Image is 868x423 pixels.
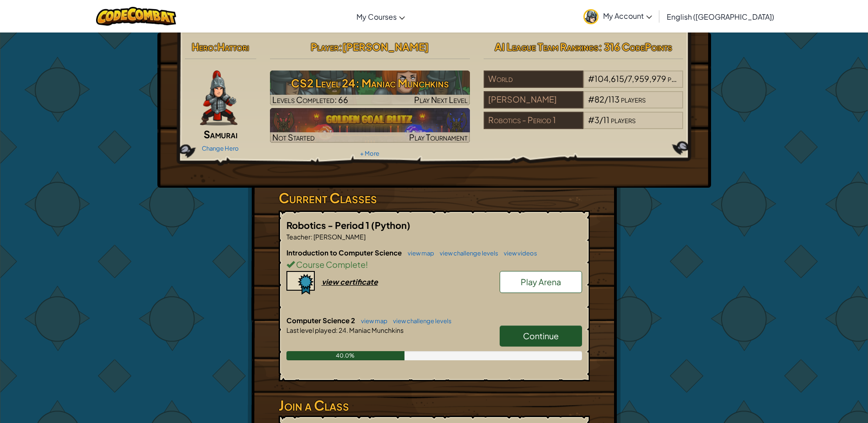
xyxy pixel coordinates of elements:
[603,114,609,125] span: 11
[352,4,410,29] a: My Courses
[270,70,470,105] img: CS2 Level 24: Maniac Munchkins
[484,91,583,108] div: [PERSON_NAME]
[360,150,379,157] a: + More
[336,326,338,334] span: :
[599,114,603,125] span: /
[96,7,176,26] img: CodeCombat logo
[598,40,672,53] span: : 316 CodePoints
[579,2,657,31] a: My Account
[322,277,378,287] div: view certificate
[594,114,599,125] span: 3
[200,70,237,125] img: samurai.pose.png
[338,326,348,334] span: 24.
[388,317,452,325] a: view challenge levels
[403,249,434,257] a: view map
[356,12,397,22] span: My Courses
[366,259,368,270] span: !
[270,108,470,143] a: Not StartedPlay Tournament
[311,40,339,53] span: Player
[484,112,583,129] div: Robotics - Period 1
[348,326,404,334] span: Maniac Munchkins
[484,70,583,88] div: World
[217,40,249,53] span: Hattori
[356,317,388,325] a: view map
[611,114,636,125] span: players
[286,277,378,287] a: view certificate
[594,94,604,104] span: 82
[409,132,468,142] span: Play Tournament
[628,73,666,84] span: 7,959,979
[662,4,779,29] a: English ([GEOGRAPHIC_DATA])
[495,40,598,53] span: AI League Team Rankings
[499,249,537,257] a: view videos
[214,40,217,53] span: :
[588,94,594,104] span: #
[583,9,598,24] img: avatar
[272,94,348,105] span: Levels Completed: 66
[608,94,620,104] span: 113
[192,40,214,53] span: Hero
[588,73,594,84] span: #
[624,73,628,84] span: /
[668,73,692,84] span: players
[435,249,498,257] a: view challenge levels
[295,259,366,270] span: Course Complete
[667,12,774,22] span: English ([GEOGRAPHIC_DATA])
[414,94,468,105] span: Play Next Level
[339,40,342,53] span: :
[604,94,608,104] span: /
[484,79,684,90] a: World#104,615/7,959,979players
[204,128,237,141] span: Samurai
[270,73,470,93] h3: CS2 Level 24: Maniac Munchkins
[202,145,239,152] a: Change Hero
[286,248,403,257] span: Introduction to Computer Science
[286,351,404,360] div: 40.0%
[279,188,590,208] h3: Current Classes
[286,219,371,231] span: Robotics - Period 1
[311,233,313,241] span: :
[286,326,336,334] span: Last level played
[523,331,559,341] span: Continue
[371,219,410,231] span: (Python)
[588,114,594,125] span: #
[603,11,652,21] span: My Account
[521,277,561,287] span: Play Arena
[594,73,624,84] span: 104,615
[286,233,311,241] span: Teacher
[484,100,684,110] a: [PERSON_NAME]#82/113players
[270,108,470,143] img: Golden Goal
[270,70,470,105] a: Play Next Level
[286,316,356,325] span: Computer Science 2
[313,233,366,241] span: [PERSON_NAME]
[621,94,646,104] span: players
[286,271,315,295] img: certificate-icon.png
[342,40,429,53] span: [PERSON_NAME]
[279,395,590,416] h3: Join a Class
[272,132,315,142] span: Not Started
[484,120,684,131] a: Robotics - Period 1#3/11players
